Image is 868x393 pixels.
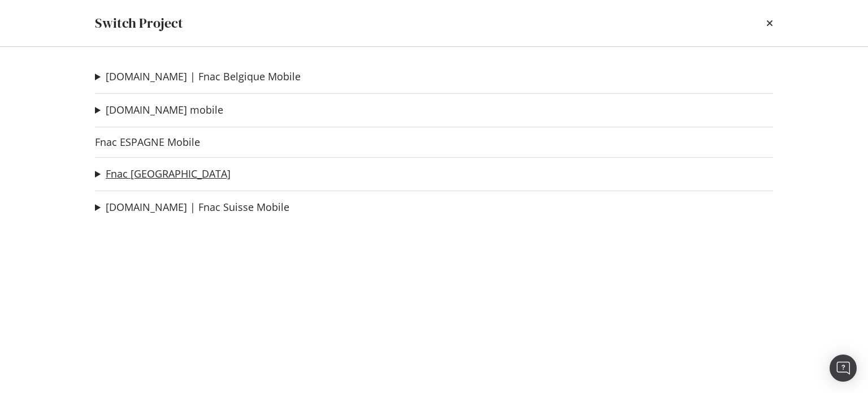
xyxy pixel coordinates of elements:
[106,168,231,180] a: Fnac [GEOGRAPHIC_DATA]
[95,70,301,84] summary: [DOMAIN_NAME] | Fnac Belgique Mobile
[95,167,231,182] summary: Fnac [GEOGRAPHIC_DATA]
[95,14,183,33] div: Switch Project
[106,104,223,116] a: [DOMAIN_NAME] mobile
[106,71,301,83] a: [DOMAIN_NAME] | Fnac Belgique Mobile
[95,200,289,215] summary: [DOMAIN_NAME] | Fnac Suisse Mobile
[95,136,200,148] a: Fnac ESPAGNE Mobile
[95,103,223,118] summary: [DOMAIN_NAME] mobile
[830,355,857,382] div: Open Intercom Messenger
[106,201,289,213] a: [DOMAIN_NAME] | Fnac Suisse Mobile
[766,14,773,33] div: times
